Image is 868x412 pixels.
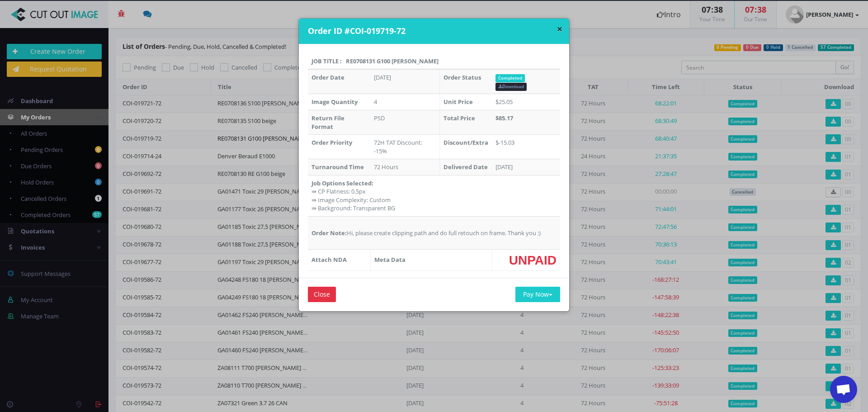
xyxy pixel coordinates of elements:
[495,114,513,122] strong: $85.17
[443,73,481,81] strong: Order Status
[370,135,439,159] td: 72H TAT Discount: -15%
[557,24,562,34] button: ×
[311,114,344,131] strong: Return File Format
[308,287,336,302] input: Close
[830,376,857,403] div: Chat öffnen
[443,138,488,147] strong: Discount/Extra
[492,159,560,175] td: [DATE]
[495,74,525,82] span: Completed
[311,256,347,264] strong: Attach NDA
[492,135,560,159] td: $-15.03
[308,25,562,37] h4: Order ID #COI-019719-72
[443,98,473,106] strong: Unit Price
[374,256,406,264] strong: Meta Data
[311,163,364,171] strong: Turnaround Time
[308,217,560,250] td: Hi, please create clipping path and do full retouch on frame. Thank you :)
[509,253,557,267] span: UNPAID
[492,94,560,110] td: $25.05
[311,229,347,237] strong: Order Note:
[311,179,373,187] strong: Job Options Selected:
[311,98,358,106] strong: Image Quantity
[443,114,475,122] strong: Total Price
[311,138,352,147] strong: Order Priority
[370,110,439,134] td: PSD
[374,98,377,106] span: 4
[311,73,344,81] strong: Order Date
[308,175,560,216] td: ⇛ CP Flatness: 0.5px ⇛ Image Complexity: Custom ⇛ Background: Transparent BG
[515,287,560,302] button: Pay Now
[495,83,527,91] a: Download
[370,159,439,175] td: 72 Hours
[308,53,560,70] th: Job Title : RE0708131 G100 [PERSON_NAME]
[370,69,439,94] td: [DATE]
[443,163,488,171] strong: Delivered Date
